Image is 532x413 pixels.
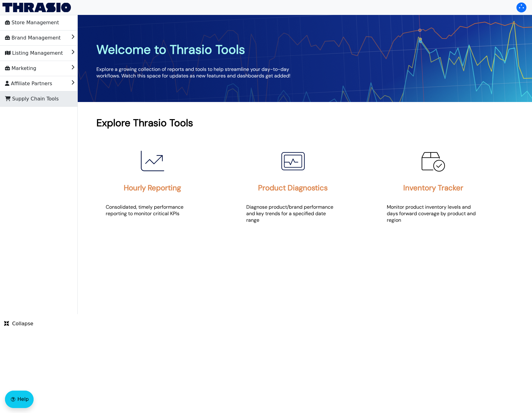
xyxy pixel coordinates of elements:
img: Inventory Tracker Icon [418,146,449,177]
h2: Product Diagnostics [258,183,328,193]
span: Affiliate Partners [5,79,52,89]
h2: Inventory Tracker [403,183,463,193]
span: Collapse [4,320,33,327]
a: Hourly Reporting IconHourly ReportingConsolidated, timely performance reporting to monitor critic... [96,136,235,231]
span: Listing Management [5,48,63,58]
h1: Welcome to Thrasio Tools [96,41,305,58]
img: Hourly Reporting Icon [137,146,168,177]
button: Help floatingactionbutton [5,391,34,408]
span: Help [17,396,29,403]
h1: Explore Thrasio Tools [96,116,513,129]
a: Product Diagnostics IconProduct DiagnosticsDiagnose product/brand performance and key trends for ... [237,136,376,238]
p: Diagnose product/brand performance and key trends for a specified date range [246,204,340,223]
span: Supply Chain Tools [5,94,59,104]
span: Brand Management [5,33,61,43]
img: Product Diagnostics Icon [277,146,308,177]
p: Consolidated, timely performance reporting to monitor critical KPIs [106,204,199,217]
span: Marketing [5,63,36,73]
p: Explore a growing collection of reports and tools to help streamline your day-to-day workflows. W... [96,66,305,79]
span: Store Management [5,18,59,28]
a: Inventory Tracker IconInventory TrackerMonitor product inventory levels and days forward coverage... [377,136,516,238]
p: Monitor product inventory levels and days forward coverage by product and region [387,204,480,223]
img: Thrasio Logo [2,3,71,12]
h2: Hourly Reporting [124,183,181,193]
